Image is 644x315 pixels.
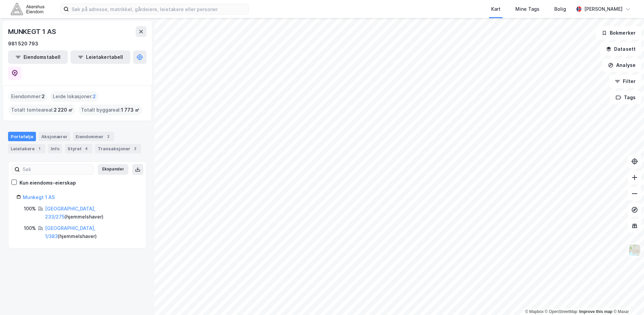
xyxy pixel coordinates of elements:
[95,144,141,153] div: Transaksjoner
[545,309,577,314] a: OpenStreetMap
[596,26,641,40] button: Bokmerker
[39,132,70,141] div: Aksjonærer
[610,283,644,315] div: Kontrollprogram for chat
[584,5,622,13] div: [PERSON_NAME]
[54,106,73,114] span: 2 220 ㎡
[23,194,55,200] a: Munkegt 1 AS
[491,5,501,13] div: Kart
[8,26,57,37] div: MUNKEGT 1 AS
[45,205,138,221] div: ( hjemmelshaver )
[78,105,142,115] div: Totalt byggareal :
[36,145,43,152] div: 1
[98,164,128,175] button: Ekspander
[11,3,44,15] img: akershus-eiendom-logo.9091f326c980b4bce74ccdd9f866810c.svg
[42,92,45,101] span: 2
[8,91,47,102] div: Eiendommer :
[610,283,644,315] iframe: Chat Widget
[600,42,641,56] button: Datasett
[8,105,76,115] div: Totalt tomteareal :
[19,179,76,187] div: Kun eiendoms-eierskap
[8,144,45,153] div: Leietakere
[8,132,36,141] div: Portefølje
[609,75,641,88] button: Filter
[93,92,96,101] span: 2
[105,133,112,140] div: 2
[45,206,95,220] a: [GEOGRAPHIC_DATA], 233/275
[65,144,92,153] div: Styret
[20,164,93,174] input: Søk
[45,225,95,239] a: [GEOGRAPHIC_DATA], 1/383
[525,309,544,314] a: Mapbox
[45,224,138,240] div: ( hjemmelshaver )
[73,132,114,141] div: Eiendommer
[50,91,98,102] div: Leide lokasjoner :
[515,5,540,13] div: Mine Tags
[602,58,641,72] button: Analyse
[554,5,566,13] div: Bolig
[48,144,62,153] div: Info
[579,309,612,314] a: Improve this map
[69,4,248,14] input: Søk på adresse, matrikkel, gårdeiere, leietakere eller personer
[83,145,90,152] div: 4
[8,50,68,64] button: Eiendomstabell
[24,224,36,232] div: 100%
[8,40,38,48] div: 981 520 793
[24,205,36,213] div: 100%
[71,50,130,64] button: Leietakertabell
[121,106,139,114] span: 1 773 ㎡
[610,91,641,104] button: Tags
[132,145,138,152] div: 2
[628,244,641,257] img: Z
